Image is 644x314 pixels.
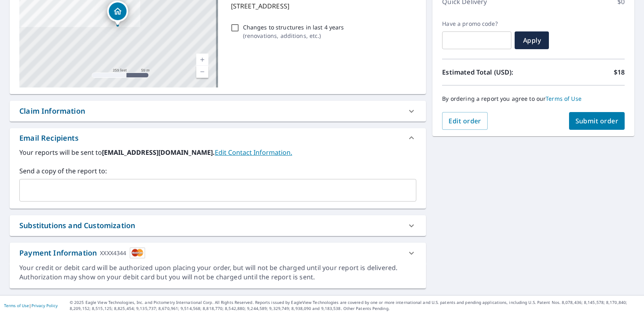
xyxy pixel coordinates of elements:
label: Have a promo code? [442,20,511,27]
div: Payment Information [19,247,145,258]
div: XXXX4344 [100,247,126,258]
a: Current Level 17, Zoom In [196,54,208,66]
a: EditContactInfo [215,148,292,157]
div: Email Recipients [10,128,426,148]
button: Apply [515,31,549,49]
label: Your reports will be sent to [19,148,416,157]
p: [STREET_ADDRESS] [231,1,413,11]
label: Send a copy of the report to: [19,166,416,176]
a: Terms of Use [546,95,582,102]
div: Substitutions and Customization [19,220,135,231]
div: Payment InformationXXXX4344cardImage [10,243,426,263]
p: By ordering a report you agree to our [442,95,625,102]
span: Edit order [449,116,481,125]
p: $18 [614,67,625,77]
a: Current Level 17, Zoom Out [196,66,208,78]
p: Changes to structures in last 4 years [243,23,344,31]
p: © 2025 Eagle View Technologies, Inc. and Pictometry International Corp. All Rights Reserved. Repo... [70,299,640,312]
a: Privacy Policy [31,303,58,308]
div: Claim Information [19,106,85,116]
div: Substitutions and Customization [10,215,426,236]
b: [EMAIL_ADDRESS][DOMAIN_NAME]. [102,148,215,157]
div: Claim Information [10,101,426,121]
p: ( renovations, additions, etc. ) [243,31,344,40]
p: | [4,303,58,308]
div: Dropped pin, building 1, Residential property, 684 Storm Rd Loretto, PA 15940 [107,1,128,26]
div: Your credit or debit card will be authorized upon placing your order, but will not be charged unt... [19,263,416,282]
div: Email Recipients [19,133,79,143]
button: Submit order [569,112,625,130]
p: Estimated Total (USD): [442,67,533,77]
button: Edit order [442,112,488,130]
span: Apply [521,36,542,45]
img: cardImage [130,247,145,258]
a: Terms of Use [4,303,29,308]
span: Submit order [575,116,619,125]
